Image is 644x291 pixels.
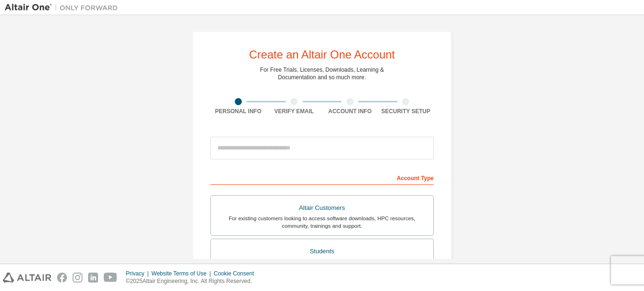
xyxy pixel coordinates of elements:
img: altair_logo.svg [3,273,51,283]
div: Account Type [210,170,434,185]
div: For Free Trials, Licenses, Downloads, Learning & Documentation and so much more. [260,66,384,81]
div: Create an Altair One Account [249,49,395,60]
div: Account Info [322,108,378,115]
img: Altair One [5,3,123,12]
p: © 2025 Altair Engineering, Inc. All Rights Reserved. [126,277,260,285]
div: Security Setup [378,108,434,115]
img: facebook.svg [57,273,67,283]
img: youtube.svg [104,273,117,283]
div: Privacy [126,270,151,277]
div: Verify Email [266,108,322,115]
div: For existing customers looking to access software downloads, HPC resources, community, trainings ... [216,215,428,230]
img: instagram.svg [73,273,83,283]
div: Students [216,245,428,258]
div: Website Terms of Use [151,270,214,277]
div: For currently enrolled students looking to access the free Altair Student Edition bundle and all ... [216,258,428,273]
div: Altair Customers [216,201,428,215]
div: Personal Info [210,108,266,115]
img: linkedin.svg [88,273,98,283]
div: Cookie Consent [214,270,259,277]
